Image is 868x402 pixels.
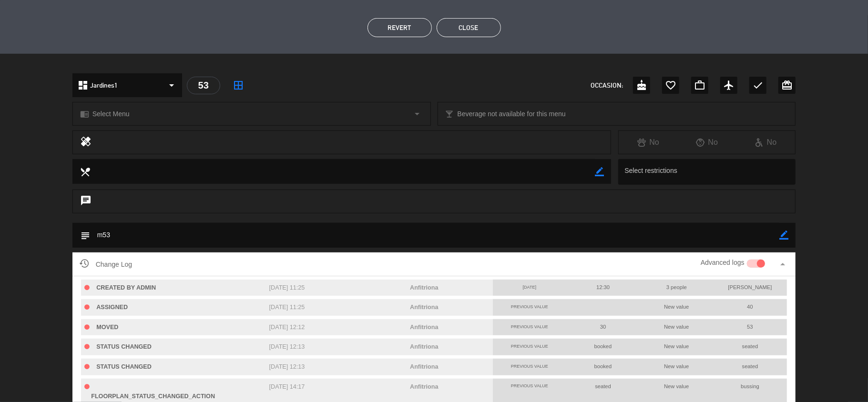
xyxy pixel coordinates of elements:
span: Previous value [511,324,548,329]
label: Advanced logs [701,257,745,268]
div: No [619,136,677,149]
i: local_bar [445,110,454,119]
span: STATUS CHANGED [96,343,152,350]
span: [PERSON_NAME] [728,284,772,290]
span: Anfitriona [410,363,438,370]
i: border_all [233,80,244,91]
span: 12:30 [596,284,610,290]
i: healing [80,136,92,149]
span: ASSIGNED [96,304,128,311]
span: [DATE] 14:17 [269,383,305,390]
span: 30 [600,324,606,330]
span: Anfitriona [410,383,438,390]
span: FLOORPLAN_STATUS_CHANGED_ACTION [91,393,215,400]
span: STATUS CHANGED [96,363,152,370]
div: No [736,136,795,149]
span: New value [664,304,689,310]
span: [DATE] [523,285,536,290]
span: New value [664,363,689,369]
i: arrow_drop_down [412,108,423,120]
span: seated [742,343,758,349]
i: border_color [779,231,788,240]
i: chat [80,195,92,208]
span: Anfitriona [410,343,438,350]
span: [DATE] 12:13 [269,363,305,370]
span: Beverage not available for this menu [458,109,566,120]
span: Previous value [511,383,548,388]
span: booked [594,343,612,349]
button: REVERT [368,18,432,37]
i: dashboard [77,80,89,91]
span: booked [594,363,612,369]
i: card_giftcard [781,80,793,91]
span: Change Log [80,259,132,270]
span: New value [664,324,689,330]
button: Close [437,18,501,37]
span: Previous value [511,344,548,349]
i: local_dining [80,166,90,177]
i: favorite_border [665,80,676,91]
div: 53 [187,77,220,94]
span: [DATE] 12:12 [269,324,305,331]
span: 3 people [666,284,687,290]
span: Anfitriona [410,324,438,331]
i: arrow_drop_up [777,259,788,270]
span: Anfitriona [410,304,438,311]
span: seated [742,363,758,369]
span: New value [664,383,689,389]
span: OCCASION: [591,80,623,91]
span: Anfitriona [410,284,438,291]
span: bussing [741,383,759,389]
span: 40 [747,304,753,310]
i: border_color [595,167,604,176]
span: [DATE] 12:13 [269,343,305,350]
span: CREATED BY ADMIN [96,284,156,291]
span: Select Menu [92,109,130,120]
span: Previous value [511,364,548,369]
span: New value [664,343,689,349]
i: subject [80,230,90,241]
i: check [752,80,764,91]
span: [DATE] 11:25 [269,284,305,291]
span: [DATE] 11:25 [269,304,305,311]
i: cake [636,80,647,91]
i: arrow_drop_down [166,80,177,91]
span: Previous value [511,304,548,309]
span: Jardines1 [90,80,118,91]
span: MOVED [96,324,118,331]
span: seated [595,383,611,389]
div: No [678,136,736,149]
i: airplanemode_active [723,80,735,91]
i: chrome_reader_mode [80,110,89,119]
i: work_outline [694,80,705,91]
span: 53 [747,324,753,330]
